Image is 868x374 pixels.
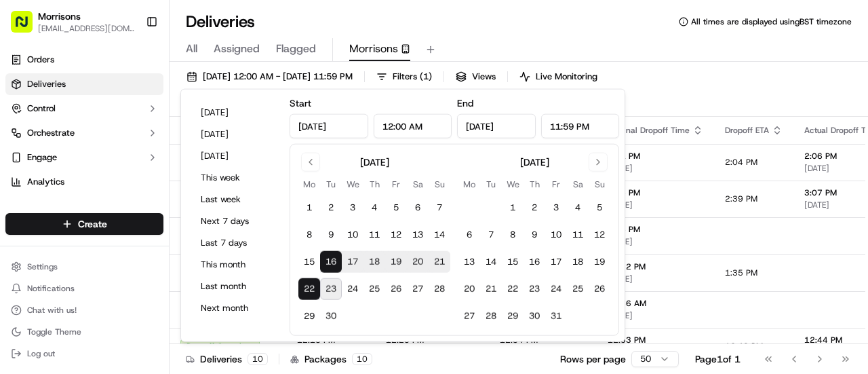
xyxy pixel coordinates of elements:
[502,305,524,327] button: 29
[457,97,473,109] label: End
[290,97,311,109] label: Start
[195,233,276,253] button: Last 7 days
[541,114,620,138] input: Time
[725,125,769,136] span: Dropoff ETA
[342,278,363,300] button: 24
[342,251,363,273] button: 17
[589,224,610,246] button: 12
[5,344,163,363] button: Log out
[320,224,342,246] button: 9
[195,168,276,187] button: This week
[320,177,342,191] th: Tuesday
[27,261,58,272] span: Settings
[472,71,496,83] span: Views
[5,171,163,193] a: Analytics
[545,197,567,219] button: 3
[349,41,398,57] span: Morrisons
[545,251,567,273] button: 17
[360,155,389,169] div: [DATE]
[725,157,757,168] span: 2:04 PM
[46,129,222,143] div: Start new chat
[385,278,407,300] button: 26
[513,67,604,86] button: Live Monitoring
[27,196,104,210] span: Knowledge Base
[301,153,320,172] button: Go to previous month
[363,224,385,246] button: 11
[560,352,626,366] p: Rows per page
[5,98,163,119] button: Control
[27,283,75,294] span: Notifications
[38,10,81,23] button: Morrisons
[608,274,703,284] span: [DATE]
[115,198,125,208] div: 💻
[536,71,597,83] span: Live Monitoring
[502,251,524,273] button: 15
[725,341,763,352] span: 12:43 PM
[27,176,64,188] span: Analytics
[78,217,107,231] span: Create
[290,114,368,138] input: Date
[27,305,77,316] span: Chat with us!
[480,177,502,191] th: Tuesday
[608,224,703,235] span: 2:48 PM
[545,177,567,191] th: Friday
[195,190,276,209] button: Last week
[429,224,450,246] button: 14
[457,114,536,138] input: Date
[363,197,385,219] button: 4
[5,322,163,341] button: Toggle Theme
[298,197,320,219] button: 1
[320,278,342,300] button: 23
[480,305,502,327] button: 28
[393,71,432,83] span: Filters
[608,187,703,198] span: 2:58 PM
[429,197,450,219] button: 7
[545,305,567,327] button: 31
[14,13,41,40] img: Nash
[524,251,545,273] button: 16
[695,352,741,366] div: Page 1 of 1
[320,251,342,273] button: 16
[608,298,703,309] span: 11:56 AM
[342,224,363,246] button: 10
[589,177,610,191] th: Sunday
[46,143,172,153] div: We're available if you need us!
[407,278,429,300] button: 27
[5,213,163,235] button: Create
[5,122,163,144] button: Orchestrate
[608,261,703,272] span: 12:32 PM
[27,326,81,337] span: Toggle Theme
[524,224,545,246] button: 9
[589,251,610,273] button: 19
[363,177,385,191] th: Thursday
[298,278,320,300] button: 22
[458,224,480,246] button: 6
[298,305,320,327] button: 29
[342,197,363,219] button: 3
[203,71,353,83] span: [DATE] 12:00 AM - [DATE] 11:59 PM
[96,229,164,240] a: Powered byPylon
[214,41,260,57] span: Assigned
[5,49,163,71] a: Orders
[608,335,703,345] span: 12:53 PM
[567,177,589,191] th: Saturday
[407,197,429,219] button: 6
[276,41,316,57] span: Flagged
[691,16,852,27] span: All times are displayed using BST timezone
[180,67,359,86] button: [DATE] 12:00 AM - [DATE] 11:59 PM
[298,177,320,191] th: Monday
[567,251,589,273] button: 18
[608,125,690,136] span: Original Dropoff Time
[195,212,276,231] button: Next 7 days
[385,224,407,246] button: 12
[385,251,407,273] button: 19
[480,278,502,300] button: 21
[608,310,703,321] span: [DATE]
[589,153,608,172] button: Go to next month
[195,125,276,144] button: [DATE]
[320,197,342,219] button: 2
[567,197,589,219] button: 4
[5,257,163,276] button: Settings
[450,67,502,86] button: Views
